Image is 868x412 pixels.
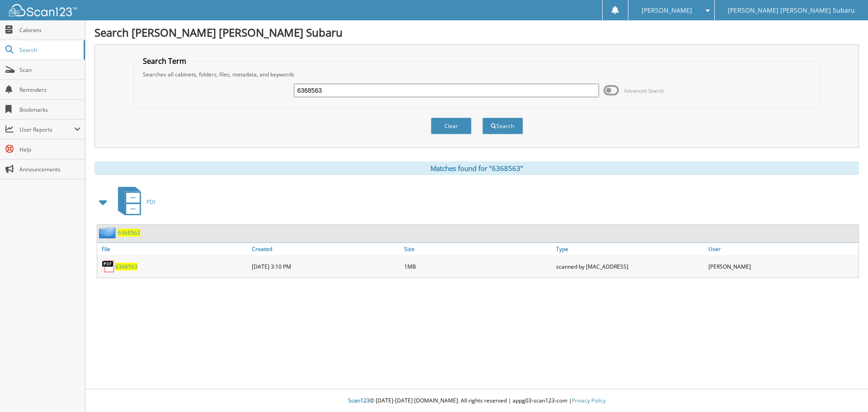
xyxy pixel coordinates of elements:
div: 1MB [402,257,554,275]
a: Type [554,243,706,255]
legend: Search Term [138,56,191,66]
span: Announcements [19,166,80,173]
div: © [DATE]-[DATE] [DOMAIN_NAME]. All rights reserved | appg03-scan123-com | [85,390,868,412]
div: [DATE] 3:10 PM [250,257,402,275]
div: Matches found for "6368563" [94,161,859,175]
span: Cabinets [19,26,80,34]
div: [PERSON_NAME] [706,257,859,275]
span: Search [19,46,79,54]
img: folder2.png [99,227,118,238]
span: Advanced Search [624,87,664,94]
span: Scan [19,66,80,74]
h1: Search [PERSON_NAME] [PERSON_NAME] Subaru [94,25,859,40]
div: scanned by [MAC_ADDRESS] [554,257,706,275]
span: [PERSON_NAME] [642,8,692,13]
iframe: Chat Widget [823,369,868,412]
span: Scan123 [348,397,370,404]
a: 6368563 [115,263,137,270]
span: Bookmarks [19,106,80,114]
a: User [706,243,859,255]
a: 6368563 [118,229,140,237]
a: PDI [113,184,155,220]
span: PDI [146,198,155,206]
span: Reminders [19,86,80,94]
span: Help [19,146,80,153]
img: scan123-logo-white.svg [9,4,77,16]
span: [PERSON_NAME] [PERSON_NAME] Subaru [728,8,855,13]
div: Searches all cabinets, folders, files, metadata, and keywords [138,71,816,78]
a: Privacy Policy [572,397,606,404]
img: PDF.png [102,260,115,273]
button: Search [482,118,523,134]
a: Size [402,243,554,255]
button: Clear [431,118,472,134]
a: Created [250,243,402,255]
a: File [97,243,250,255]
span: User Reports [19,126,74,133]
